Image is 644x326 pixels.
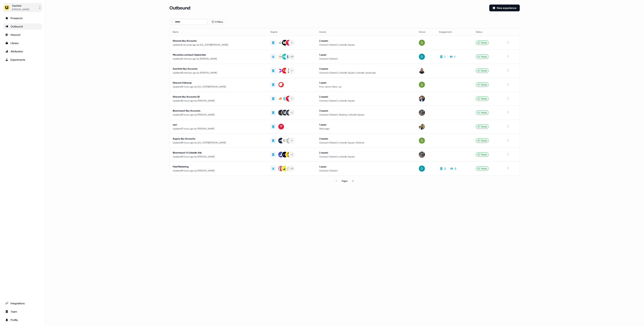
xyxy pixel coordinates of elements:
div: Updated 15 hours ago by [US_STATE][PERSON_NAME] [173,85,264,89]
div: Sitecore Key Accounts [173,39,264,43]
a: Go to outbound experience [3,23,42,29]
th: Owner [416,28,436,36]
div: Ready [476,166,489,171]
div: Ready [476,110,489,115]
th: Engagement [436,28,473,36]
button: Userled[PERSON_NAME] [3,3,42,12]
button: New experience [489,5,520,11]
div: Outreach (Starter), LinkedIn Square [319,155,413,159]
div: 3 assets [319,137,413,141]
div: + 1 [291,139,293,142]
a: Go to team [3,309,42,315]
a: Go to attribution [3,48,42,54]
div: test [173,123,264,127]
img: Charlotte [419,110,425,116]
img: Georgia [419,40,425,46]
img: Charlotte [419,152,425,158]
img: David [419,166,425,172]
div: Updated 12 minutes ago by [PERSON_NAME] [173,57,264,61]
div: 2 assets [319,95,413,99]
div: Inbound [5,33,40,37]
div: + 36 [290,55,294,58]
div: Team [5,310,40,314]
div: Ready [476,96,489,101]
div: Updated 18 hours ago by [PERSON_NAME] [173,155,264,159]
div: 2 [444,167,446,170]
div: Ready [476,124,489,129]
a: Go to integrations [3,300,42,306]
div: 1 asset [319,53,413,57]
div: 3 assets [319,109,413,113]
div: Bloomreach 1:1 LinkedIn Ads [173,151,264,155]
th: Status [473,28,503,36]
th: Targets [267,28,316,36]
div: 3 assets [319,67,413,71]
div: Updated 19 minutes ago by [PERSON_NAME] [173,71,264,75]
div: Updated 19 hours ago by [PERSON_NAME] [173,169,264,173]
div: Outreach (Starter), Webinar, LinkedIn Square [319,113,413,117]
div: [PERSON_NAME] [12,8,29,11]
div: Ready [476,68,489,73]
div: + 1 [291,97,293,100]
div: Library [5,41,40,45]
div: Updated 2 seconds ago by [US_STATE][PERSON_NAME] [173,43,264,47]
div: Bloomreach Key Accounts [173,109,264,113]
a: Go to experiments [3,57,42,63]
div: + 2 [291,111,293,114]
a: Go to profile [3,317,42,323]
div: Integrations [5,301,40,305]
img: Geneviève [419,68,425,74]
div: 1 [454,55,455,59]
img: David [419,54,425,60]
div: Experiments [5,58,40,62]
div: Ready [476,152,489,157]
div: Page 1 [342,179,348,183]
div: + 1 [291,69,293,72]
div: Outreach (Starter), LinkedIn Square [319,99,413,103]
div: 2 assets [319,39,413,43]
div: Prospects [5,16,40,20]
div: Sitecore Followup [173,81,264,85]
img: Zsolt [419,124,425,130]
div: Updated 16 hours ago by [PERSON_NAME] [173,113,264,117]
div: Augury Key Accounts [173,137,264,141]
div: Attribution [5,50,40,53]
div: 1 asset [319,81,413,85]
div: Outbound [5,25,40,28]
div: Updated 18 hours ago by [US_STATE][PERSON_NAME] [173,141,264,145]
div: Outreach (Starter) [319,57,413,61]
a: Go to templates [3,40,42,46]
div: Microsites outreach September [173,53,264,57]
div: 1 [444,55,445,59]
div: 1 asset [319,123,413,127]
h3: Outbound [170,5,190,11]
div: Outreach (Starter), LinkedIn Square, Webinar [319,141,413,145]
div: 2 [455,167,456,170]
div: Outreach (Starter), LinkedIn Square [319,43,413,47]
th: Assets [316,28,416,36]
div: Outreach (Starter) [319,169,413,173]
div: Updated 17 hours ago by [PERSON_NAME] [173,127,264,131]
a: Go to prospects [3,15,42,21]
div: Sitecore Key Accounts Q1 [173,95,264,99]
img: Georgia [419,82,425,88]
div: Post-demo follow-up [319,85,413,89]
div: Outreach (Starter), LinkedIn Square, LinkedIn Landscape [319,71,413,75]
div: + 22 [290,167,293,170]
div: + 2 [291,153,293,156]
img: Georgia [419,138,425,144]
div: ZoomInfo Key Accounts [173,67,264,71]
button: 0 Filters [209,19,226,25]
div: Ready [476,54,489,59]
div: 2 assets [319,151,413,155]
a: Go to Inbound [3,32,42,38]
img: Yann [419,96,425,102]
div: 1 asset [319,165,413,169]
div: Updated 16 hours ago by [PERSON_NAME] [173,99,264,103]
div: Ready [476,82,489,87]
div: Field Marketing [173,165,264,169]
div: Profile [5,318,40,322]
div: Ready [476,40,489,45]
div: + 1 [291,41,293,44]
div: Web page [319,127,413,131]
